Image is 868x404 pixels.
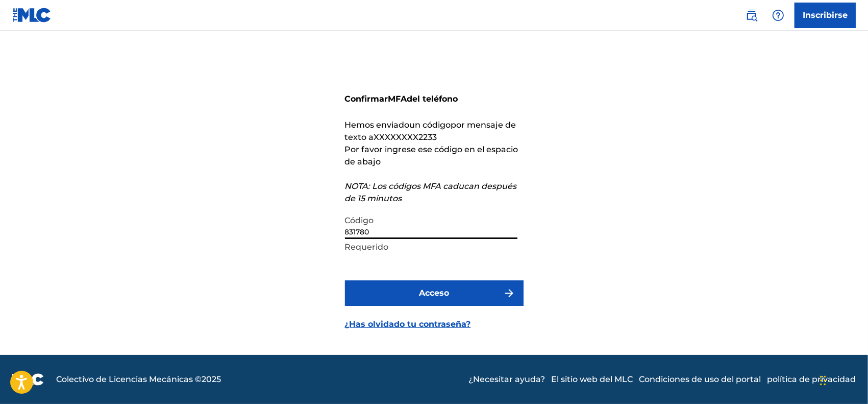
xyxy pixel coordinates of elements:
font: Requerido [345,242,389,252]
font: Por favor ingrese ese código en el espacio de abajo [345,145,518,167]
font: Confirmar [345,94,388,104]
a: política de privacidad [767,373,856,386]
font: del teléfono [407,94,458,104]
a: ¿Has olvidado tu contraseña? [345,318,471,330]
font: 2025 [202,374,221,384]
button: Acceso [345,280,524,306]
a: Condiciones de uso del portal [639,373,761,386]
font: NOTA: Los códigos MFA caducan después de 15 minutos [345,181,517,203]
a: Inscribirse [795,3,856,28]
font: XXXXXXXX2233 [374,132,437,142]
font: por mensaje de texto a [345,120,516,142]
font: Colectivo de Licencias Mecánicas © [56,374,202,384]
font: Hemos enviado [345,120,410,130]
div: Arrastrar [820,365,826,396]
img: logo [12,373,44,386]
img: buscar [746,9,758,21]
a: Búsqueda pública [741,5,762,26]
a: El sitio web del MLC [551,373,633,386]
img: ayuda [772,9,784,21]
font: El sitio web del MLC [551,374,633,384]
font: Inscribirse [803,10,848,20]
font: Condiciones de uso del portal [639,374,761,384]
iframe: Widget de chat [817,355,868,404]
img: Logotipo del MLC [12,8,52,22]
font: ¿Necesitar ayuda? [468,374,545,384]
a: ¿Necesitar ayuda? [468,373,545,386]
div: Ayuda [768,5,788,26]
font: Acceso [419,288,449,298]
font: ¿Has olvidado tu contraseña? [345,319,471,329]
font: un código [410,120,451,130]
font: MFA [388,94,407,104]
font: política de privacidad [767,374,856,384]
img: f7272a7cc735f4ea7f67.svg [503,287,515,299]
